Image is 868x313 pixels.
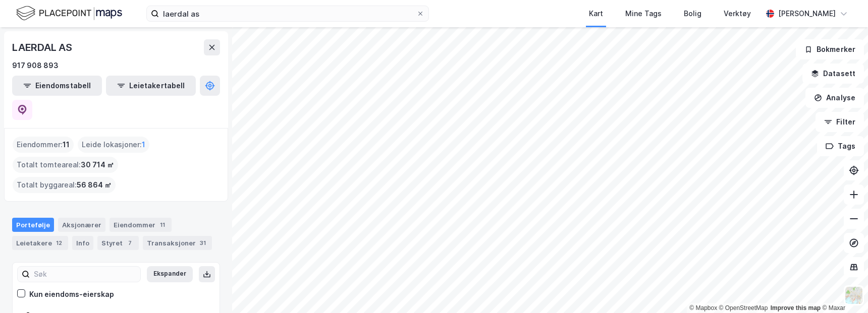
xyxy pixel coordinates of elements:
[818,265,868,313] iframe: Chat Widget
[724,8,751,20] div: Verktøy
[816,112,864,132] button: Filter
[13,177,116,193] div: Totalt byggareal :
[72,236,93,250] div: Info
[684,8,701,20] div: Bolig
[54,238,64,248] div: 12
[142,139,145,151] span: 1
[106,76,196,96] button: Leietakertabell
[625,8,662,20] div: Mine Tags
[778,8,836,20] div: [PERSON_NAME]
[63,139,70,151] span: 11
[147,266,193,282] button: Ekspander
[110,218,172,232] div: Eiendommer
[78,137,149,153] div: Leide lokasjoner :
[817,136,864,156] button: Tags
[157,220,168,230] div: 11
[719,304,768,311] a: OpenStreetMap
[12,39,74,55] div: LAERDAL AS
[12,76,102,96] button: Eiendomstabell
[81,159,114,171] span: 30 714 ㎡
[589,8,603,20] div: Kart
[77,179,112,191] span: 56 864 ㎡
[818,265,868,313] div: Kontrollprogram for chat
[771,304,821,311] a: Improve this map
[198,238,208,248] div: 31
[13,137,74,153] div: Eiendommer :
[97,236,139,250] div: Styret
[159,6,416,21] input: Søk på adresse, matrikkel, gårdeiere, leietakere eller personer
[12,218,54,232] div: Portefølje
[143,236,212,250] div: Transaksjoner
[796,39,864,59] button: Bokmerker
[12,59,59,72] div: 917 908 893
[802,64,864,84] button: Datasett
[689,304,717,311] a: Mapbox
[805,88,864,108] button: Analyse
[125,238,135,248] div: 7
[30,267,140,282] input: Søk
[16,5,122,22] img: logo.f888ab2527a4732fd821a326f86c7f29.svg
[13,157,118,173] div: Totalt tomteareal :
[58,218,105,232] div: Aksjonærer
[12,236,68,250] div: Leietakere
[29,288,114,300] div: Kun eiendoms-eierskap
